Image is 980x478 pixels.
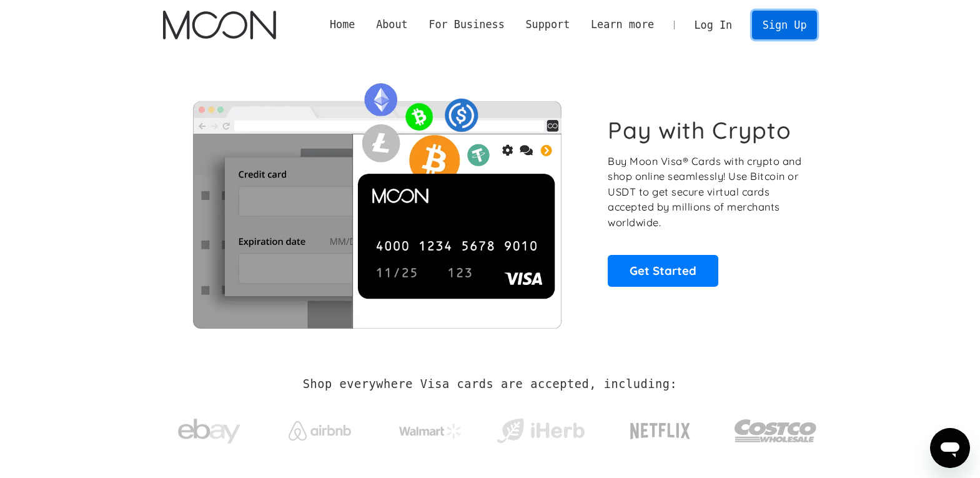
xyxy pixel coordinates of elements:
[580,17,665,32] div: Learn more
[303,377,677,391] h2: Shop everywhere Visa cards are accepted, including:
[605,403,716,453] a: Netflix
[428,17,504,32] div: For Business
[608,154,803,231] p: Buy Moon Visa® Cards with crypto and shop online seamlessly! Use Bitcoin or USDT to get secure vi...
[399,424,462,439] img: Walmart
[273,409,366,447] a: Airbnb
[289,421,351,441] img: Airbnb
[930,428,970,468] iframe: Button to launch messaging window
[418,17,515,32] div: For Business
[515,17,580,32] div: Support
[734,407,818,454] img: Costco
[525,17,570,32] div: Support
[163,11,276,39] img: Moon Logo
[178,412,240,451] img: ebay
[494,402,587,454] a: iHerb
[734,395,818,461] a: Costco
[319,17,365,32] a: Home
[684,11,743,39] a: Log In
[376,17,408,32] div: About
[384,411,477,445] a: Walmart
[163,11,276,39] a: home
[163,74,591,328] img: Moon Cards let you spend your crypto anywhere Visa is accepted.
[163,399,256,457] a: ebay
[591,17,654,32] div: Learn more
[494,415,587,447] img: iHerb
[365,17,418,32] div: About
[752,11,817,39] a: Sign Up
[608,255,718,286] a: Get Started
[608,116,791,144] h1: Pay with Crypto
[629,416,691,447] img: Netflix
